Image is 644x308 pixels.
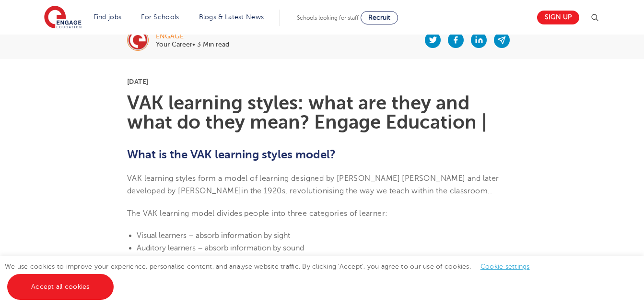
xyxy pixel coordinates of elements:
p: [DATE] [127,78,517,85]
a: Blogs & Latest News [199,13,264,21]
span: VAK learning styles form a model of learning designed by [PERSON_NAME] [PERSON_NAME] and later de... [127,174,499,195]
p: Your Career• 3 Min read [156,41,229,48]
span: in the 1920s, revolutionising the way we teach within the classroom. [241,187,490,195]
b: What is the VAK learning styles model? [127,148,336,161]
a: Sign up [537,11,579,24]
a: Accept all cookies [7,274,114,300]
a: Cookie settings [480,263,530,270]
span: Recruit [368,14,390,21]
span: The VAK learning model divides people into three categories of learner: [127,209,387,218]
span: Schools looking for staff [297,14,359,21]
span: Visual learners – absorb information by sight [137,231,290,240]
span: Auditory learners – absorb information by sound [137,244,304,252]
img: Engage Education [44,6,82,30]
a: For Schools [141,13,179,21]
h1: VAK learning styles: what are they and what do they mean? Engage Education | [127,94,517,132]
div: engage [156,33,229,40]
a: Find jobs [94,13,122,21]
a: Recruit [361,11,398,24]
span: We use cookies to improve your experience, personalise content, and analyse website traffic. By c... [5,263,539,290]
